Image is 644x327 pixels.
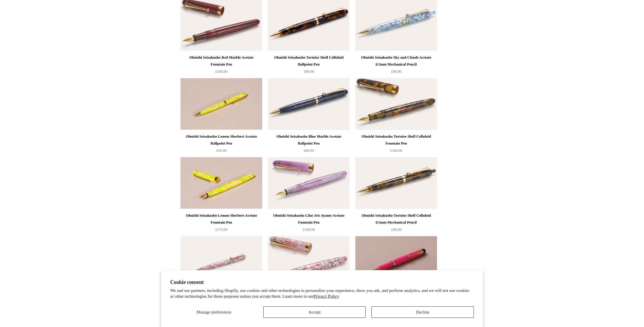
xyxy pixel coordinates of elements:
[371,306,474,318] button: Decline
[215,227,227,232] span: £175.00
[390,148,402,153] span: £160.00
[357,54,436,68] div: Ohnishi Seisakusho Sky and Clouds Acetate 0.5mm Mechanical Pencil
[355,54,437,78] a: Ohnishi Seisakusho Sky and Clouds Acetate 0.5mm Mechanical Pencil £90.00
[391,227,401,232] span: £90.00
[181,236,262,288] a: Ohnishi Seisakusho Sakura Cherry Tree Acetate Ballpoint Pen Ohnishi Seisakusho Sakura Cherry Tree...
[182,133,261,147] div: Ohnishi Seisakusho Lemon Sherbert Acetate Ballpoint Pen
[215,69,227,74] span: £160.00
[181,236,262,288] img: Ohnishi Seisakusho Sakura Cherry Tree Acetate Ballpoint Pen
[355,78,437,130] a: Ohnishi Seisakusho Tortoise Shell Celluloid Fountain Pen Ohnishi Seisakusho Tortoise Shell Cellul...
[268,236,350,288] img: Ohnishi Seisakusho Sakura Cherry Tree Acetate Fountain Pen
[181,54,262,78] a: Ohnishi Seisakusho Red Marble Acetate Fountain Pen £160.00
[181,212,262,236] a: Ohnishi Seisakusho Lemon Sherbert Acetate Fountain Pen £175.00
[181,157,262,209] img: Ohnishi Seisakusho Lemon Sherbert Acetate Fountain Pen
[181,78,262,130] a: Ohnishi Seisakusho Lemon Sherbert Acetate Ballpoint Pen Ohnishi Seisakusho Lemon Sherbert Acetate...
[263,306,366,318] button: Accept
[268,212,350,236] a: Ohnishi Seisakusho Lilac Iris Ayame Acetate Fountain Pen £160.00
[216,148,227,153] span: £95.00
[170,279,474,285] h2: Cookie consent
[170,288,474,299] p: We and our partners, including Shopify, use cookies and other technologies to personalize your ex...
[355,133,437,157] a: Ohnishi Seisakusho Tortoise Shell Celluloid Fountain Pen £160.00
[182,54,261,68] div: Ohnishi Seisakusho Red Marble Acetate Fountain Pen
[355,212,437,236] a: Ohnishi Seisakusho Tortoise Shell Celluloid 0.5mm Mechanical Pencil £90.00
[268,78,350,130] img: Ohnishi Seisakusho Blue Marble Acetate Ballpoint Pen
[391,69,401,74] span: £90.00
[182,212,261,226] div: Ohnishi Seisakusho Lemon Sherbert Acetate Fountain Pen
[181,157,262,209] a: Ohnishi Seisakusho Lemon Sherbert Acetate Fountain Pen Ohnishi Seisakusho Lemon Sherbert Acetate ...
[269,133,348,147] div: Ohnishi Seisakusho Blue Marble Acetate Ballpoint Pen
[268,78,350,130] a: Ohnishi Seisakusho Blue Marble Acetate Ballpoint Pen Ohnishi Seisakusho Blue Marble Acetate Ballp...
[268,157,350,209] a: Ohnishi Seisakusho Lilac Iris Ayame Acetate Fountain Pen Ohnishi Seisakusho Lilac Iris Ayame Acet...
[355,236,437,288] a: Ohnishi Seisakusho Hot Pink Celluloid Pencil Extender and Holder Ohnishi Seisakusho Hot Pink Cell...
[314,294,339,299] a: Privacy Policy
[304,69,314,74] span: £80.00
[304,148,314,153] span: £80.00
[268,54,350,78] a: Ohnishi Seisakusho Tortoise Shell Celluloid Ballpoint Pen £80.00
[355,236,437,288] img: Ohnishi Seisakusho Hot Pink Celluloid Pencil Extender and Holder
[355,157,437,209] a: Ohnishi Seisakusho Tortoise Shell Celluloid 0.5mm Mechanical Pencil Ohnishi Seisakusho Tortoise S...
[355,78,437,130] img: Ohnishi Seisakusho Tortoise Shell Celluloid Fountain Pen
[355,157,437,209] img: Ohnishi Seisakusho Tortoise Shell Celluloid 0.5mm Mechanical Pencil
[268,133,350,157] a: Ohnishi Seisakusho Blue Marble Acetate Ballpoint Pen £80.00
[170,306,258,318] button: Manage preferences
[268,236,350,288] a: Ohnishi Seisakusho Sakura Cherry Tree Acetate Fountain Pen Ohnishi Seisakusho Sakura Cherry Tree ...
[357,212,436,226] div: Ohnishi Seisakusho Tortoise Shell Celluloid 0.5mm Mechanical Pencil
[357,133,436,147] div: Ohnishi Seisakusho Tortoise Shell Celluloid Fountain Pen
[269,212,348,226] div: Ohnishi Seisakusho Lilac Iris Ayame Acetate Fountain Pen
[196,310,231,314] span: Manage preferences
[303,227,315,232] span: £160.00
[269,54,348,68] div: Ohnishi Seisakusho Tortoise Shell Celluloid Ballpoint Pen
[181,78,262,130] img: Ohnishi Seisakusho Lemon Sherbert Acetate Ballpoint Pen
[268,157,350,209] img: Ohnishi Seisakusho Lilac Iris Ayame Acetate Fountain Pen
[181,133,262,157] a: Ohnishi Seisakusho Lemon Sherbert Acetate Ballpoint Pen £95.00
